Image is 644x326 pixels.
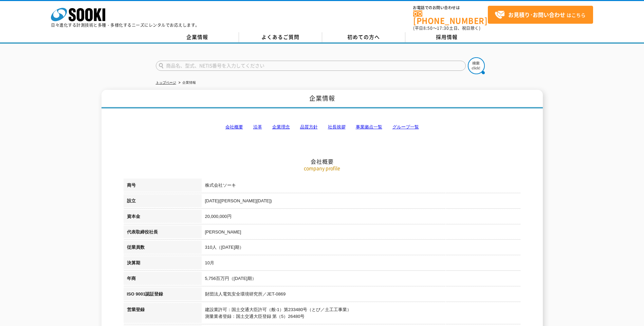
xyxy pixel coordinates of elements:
[508,11,565,19] strong: お見積り･お問い合わせ
[322,32,405,42] a: 初めての方へ
[437,25,449,31] span: 17:30
[177,79,196,86] li: 企業情報
[124,287,202,303] th: ISO 9001認証登録
[356,124,382,129] a: 事業拠点一覧
[202,179,521,194] td: 株式会社ソーキ
[124,225,202,241] th: 代表取締役社長
[202,256,521,272] td: 10月
[328,124,346,129] a: 社長挨拶
[405,32,489,42] a: 採用情報
[124,303,202,326] th: 営業登録
[202,287,521,303] td: 財団法人電気安全環境研究所／JET-0869
[156,81,176,84] a: トップページ
[300,124,318,129] a: 品質方針
[202,194,521,210] td: [DATE]([PERSON_NAME][DATE])
[392,124,419,129] a: グループ一覧
[413,11,488,24] a: [PHONE_NUMBER]
[202,225,521,241] td: [PERSON_NAME]
[495,10,586,20] span: はこちら
[51,23,200,27] p: 日々進化する計測技術と多種・多様化するニーズにレンタルでお応えします。
[272,124,290,129] a: 企業理念
[102,90,543,108] h1: 企業情報
[124,90,521,165] h2: 会社概要
[156,61,466,71] input: 商品名、型式、NETIS番号を入力してください
[413,6,488,10] span: お電話でのお問い合わせは
[124,210,202,225] th: 資本金
[347,33,380,41] span: 初めての方へ
[488,6,593,24] a: お見積り･お問い合わせはこちら
[202,210,521,225] td: 20,000,000円
[413,25,480,31] span: (平日 ～ 土日、祝日除く)
[124,241,202,256] th: 従業員数
[124,256,202,272] th: 決算期
[124,272,202,287] th: 年商
[156,32,239,42] a: 企業情報
[202,303,521,326] td: 建設業許可：国土交通大臣許可（般-1）第233480号（とび／土工工事業） 測量業者登録：国土交通大臣登録 第（5）26480号
[423,25,433,31] span: 8:50
[202,241,521,256] td: 310人（[DATE]期）
[202,272,521,287] td: 5,756百万円（[DATE]期）
[124,165,521,172] p: company profile
[239,32,322,42] a: よくあるご質問
[225,124,243,129] a: 会社概要
[124,179,202,194] th: 商号
[253,124,262,129] a: 沿革
[124,194,202,210] th: 設立
[468,57,485,74] img: btn_search.png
